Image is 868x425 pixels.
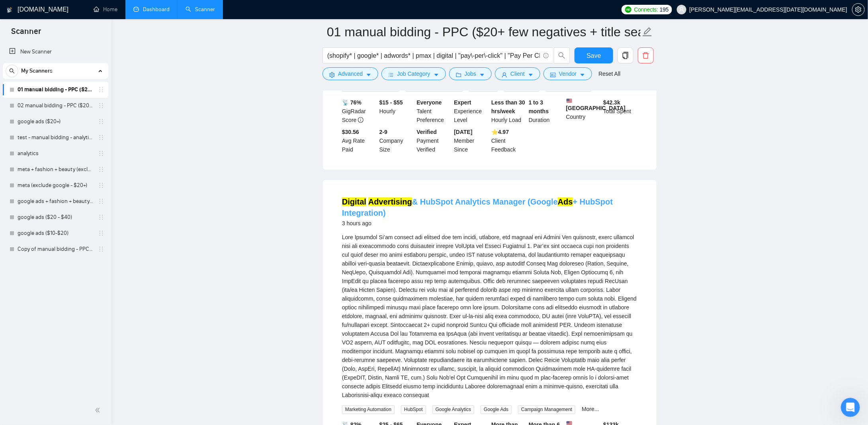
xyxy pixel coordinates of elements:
[98,182,104,189] span: holder
[566,98,626,111] b: [GEOGRAPHIC_DATA]
[642,27,653,37] span: edit
[18,130,93,146] a: test - manual bidding - analytics (no negatives)
[449,67,492,80] button: folderJobscaret-down
[323,67,378,80] button: settingAdvancedcaret-down
[479,72,485,78] span: caret-down
[481,405,512,414] span: Google Ads
[3,44,108,60] li: New Scanner
[452,98,490,124] div: Experience Level
[342,233,637,399] div: Role Overview We’re looking for someone who can manage, optimize, and analyze our Google Ads camp...
[6,65,18,77] button: search
[495,67,540,80] button: userClientcaret-down
[575,47,613,63] button: Save
[567,98,572,104] img: 🇺🇸
[378,98,415,124] div: Hourly
[327,51,540,61] input: Search Freelance Jobs...
[586,51,601,61] span: Save
[98,87,104,93] span: holder
[342,99,362,106] b: 📡 76%
[21,63,53,79] span: My Scanners
[582,406,599,413] a: More...
[18,209,93,225] a: google ads ($20 - $40)
[342,405,395,414] span: Marketing Automation
[7,4,12,16] img: logo
[98,150,104,157] span: holder
[6,68,18,74] span: search
[379,99,403,106] b: $15 - $55
[529,99,549,114] b: 1 to 3 months
[559,69,577,78] span: Vendor
[543,67,592,80] button: idcardVendorcaret-down
[456,72,461,78] span: folder
[550,72,556,78] span: idcard
[543,53,549,58] span: info-circle
[401,405,426,414] span: HubSpot
[660,5,669,14] span: 195
[186,6,215,13] a: searchScanner
[18,114,93,130] a: google ads ($20+)
[338,69,363,78] span: Advanced
[3,63,108,257] li: My Scanners
[527,98,565,124] div: Duration
[378,128,415,154] div: Company Size
[417,99,442,106] b: Everyone
[18,225,93,241] a: google ads ($10-$20)
[528,72,534,78] span: caret-down
[98,166,104,173] span: holder
[133,6,170,13] a: dashboardDashboard
[491,99,525,114] b: Less than 30 hrs/week
[329,72,335,78] span: setting
[388,72,394,78] span: bars
[342,197,366,206] mark: Digital
[432,405,474,414] span: Google Analytics
[18,98,93,114] a: 02 manual bidding - PPC ($20+ few negatives + full search)
[94,6,117,13] a: homeHome
[634,5,658,14] span: Connects:
[490,128,527,154] div: Client Feedback
[618,47,633,63] button: copy
[598,69,620,78] a: Reset All
[518,405,575,414] span: Campaign Management
[465,69,477,78] span: Jobs
[558,197,573,206] mark: Ads
[340,128,378,154] div: Avg Rate Paid
[381,67,446,80] button: barsJob Categorycaret-down
[98,134,104,141] span: holder
[417,129,437,135] b: Verified
[638,47,654,63] button: delete
[580,72,585,78] span: caret-down
[452,128,490,154] div: Member Since
[397,69,430,78] span: Job Category
[625,6,631,13] img: upwork-logo.png
[98,118,104,125] span: holder
[98,246,104,252] span: holder
[502,72,507,78] span: user
[18,177,93,193] a: meta (exclude google - $20+)
[852,6,865,13] a: setting
[98,214,104,220] span: holder
[18,82,93,98] a: 01 manual bidding - PPC ($20+ few negatives + title search)
[554,52,569,59] span: search
[9,44,102,60] a: New Scanner
[95,406,103,414] span: double-left
[18,161,93,177] a: meta + fashion + beauty (exclude google - $20+)
[841,398,860,417] iframe: Intercom live chat
[603,99,620,106] b: $ 42.3k
[415,128,453,154] div: Payment Verified
[98,198,104,205] span: holder
[342,197,613,217] a: Digital Advertising& HubSpot Analytics Manager (GoogleAds+ HubSpot Integration)
[342,129,359,135] b: $30.56
[454,99,471,106] b: Expert
[98,230,104,236] span: holder
[18,193,93,209] a: google ads + fashion + beauty ($1+)
[327,22,641,42] input: Scanner name...
[852,3,865,16] button: setting
[602,98,639,124] div: Total Spent
[490,98,527,124] div: Hourly Load
[454,129,472,135] b: [DATE]
[340,98,378,124] div: GigRadar Score
[368,197,412,206] mark: Advertising
[618,52,633,59] span: copy
[510,69,525,78] span: Client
